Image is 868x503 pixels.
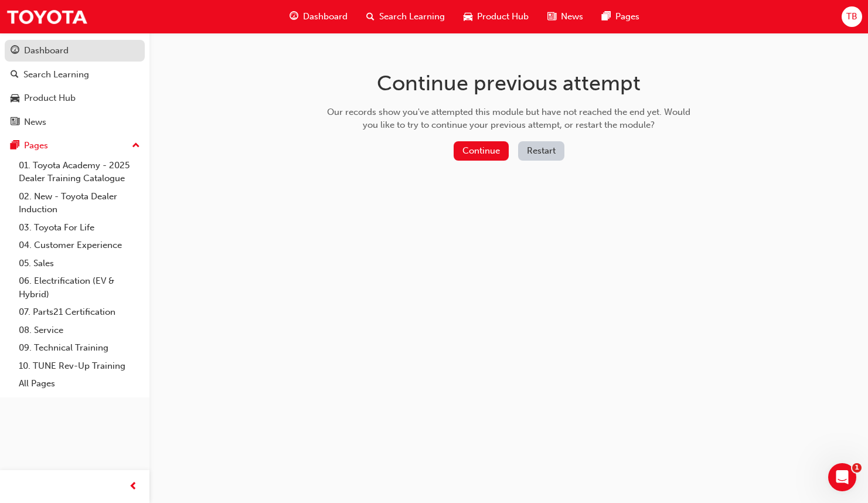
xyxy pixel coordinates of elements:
span: guage-icon [11,46,19,56]
span: pages-icon [602,9,611,24]
span: News [561,10,583,23]
span: search-icon [11,70,19,80]
a: Dashboard [5,40,145,62]
span: 1 [852,463,862,473]
a: news-iconNews [538,5,593,29]
a: guage-iconDashboard [280,5,357,29]
a: search-iconSearch Learning [357,5,454,29]
span: Product Hub [477,10,529,23]
a: pages-iconPages [593,5,649,29]
div: Pages [24,139,48,152]
div: Product Hub [24,91,76,105]
span: prev-icon [129,480,138,494]
div: Dashboard [24,44,69,57]
img: Trak [6,4,88,30]
span: up-icon [132,138,140,154]
a: 06. Electrification (EV & Hybrid) [14,272,145,303]
a: 08. Service [14,321,145,339]
a: All Pages [14,375,145,393]
h1: Continue previous attempt [323,70,695,96]
a: 02. New - Toyota Dealer Induction [14,188,145,219]
span: guage-icon [290,9,298,24]
span: news-icon [11,117,19,128]
div: Our records show you've attempted this module but have not reached the end yet. Would you like to... [323,106,695,132]
button: Restart [518,141,564,161]
a: 07. Parts21 Certification [14,303,145,321]
div: Search Learning [23,68,89,81]
button: TB [842,6,862,27]
button: Continue [454,141,509,161]
a: 05. Sales [14,254,145,273]
span: search-icon [366,9,375,24]
a: 03. Toyota For Life [14,219,145,237]
span: Search Learning [379,10,445,23]
button: Pages [5,135,145,157]
span: car-icon [464,9,472,24]
a: 10. TUNE Rev-Up Training [14,357,145,375]
a: News [5,111,145,133]
span: pages-icon [11,141,19,151]
span: news-icon [547,9,556,24]
a: 04. Customer Experience [14,236,145,254]
span: Pages [615,10,639,23]
iframe: Intercom live chat [828,463,856,491]
a: Search Learning [5,64,145,86]
a: 01. Toyota Academy - 2025 Dealer Training Catalogue [14,157,145,188]
button: DashboardSearch LearningProduct HubNews [5,38,145,135]
a: Product Hub [5,87,145,109]
div: News [24,115,46,129]
span: TB [846,10,857,23]
a: 09. Technical Training [14,339,145,357]
a: car-iconProduct Hub [454,5,538,29]
span: Dashboard [303,10,348,23]
span: car-icon [11,93,19,104]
